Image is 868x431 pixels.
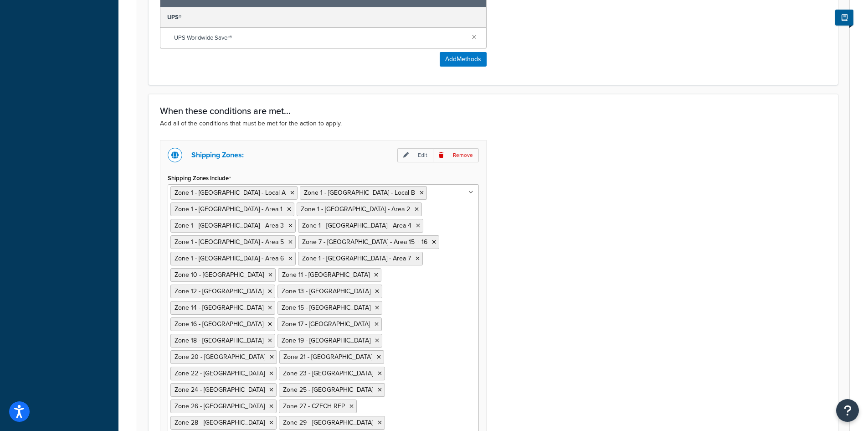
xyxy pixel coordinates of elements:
span: Zone 10 - [GEOGRAPHIC_DATA] [175,270,264,280]
span: Zone 27 - CZECH REP [283,401,345,411]
span: Zone 29 - [GEOGRAPHIC_DATA] [283,418,373,427]
span: Zone 21 - [GEOGRAPHIC_DATA] [283,352,372,362]
button: AddMethods [440,52,487,67]
span: Zone 7 - [GEOGRAPHIC_DATA] - Area 15 + 16 [302,237,427,247]
span: Zone 13 - [GEOGRAPHIC_DATA] [282,286,370,296]
span: Zone 20 - [GEOGRAPHIC_DATA] [175,352,265,362]
span: Zone 1 - [GEOGRAPHIC_DATA] - Area 5 [175,237,284,247]
p: Add all of the conditions that must be met for the action to apply. [160,119,827,129]
button: Open Resource Center [836,399,859,422]
h3: When these conditions are met... [160,106,827,116]
span: Zone 1 - [GEOGRAPHIC_DATA] - Area 1 [175,204,282,214]
span: Zone 19 - [GEOGRAPHIC_DATA] [282,336,370,345]
span: Zone 1 - [GEOGRAPHIC_DATA] - Local B [304,188,415,197]
p: Shipping Zones: [191,149,244,161]
label: Shipping Zones Include [168,175,231,182]
span: Zone 16 - [GEOGRAPHIC_DATA] [175,319,263,329]
span: Zone 1 - [GEOGRAPHIC_DATA] - Area 6 [175,254,284,263]
span: Zone 11 - [GEOGRAPHIC_DATA] [282,270,370,280]
span: Zone 26 - [GEOGRAPHIC_DATA] [175,401,265,411]
span: Zone 24 - [GEOGRAPHIC_DATA] [175,385,265,395]
span: UPS Worldwide Saver® [174,31,465,44]
span: Zone 12 - [GEOGRAPHIC_DATA] [175,286,263,296]
span: Zone 14 - [GEOGRAPHIC_DATA] [175,303,263,312]
span: Zone 25 - [GEOGRAPHIC_DATA] [283,385,373,395]
span: Zone 1 - [GEOGRAPHIC_DATA] - Area 7 [302,254,411,263]
p: Edit [397,148,433,162]
button: Show Help Docs [835,10,853,26]
span: Zone 15 - [GEOGRAPHIC_DATA] [282,303,370,312]
span: Zone 17 - [GEOGRAPHIC_DATA] [282,319,370,329]
span: Zone 1 - [GEOGRAPHIC_DATA] - Local A [175,188,286,197]
span: Zone 1 - [GEOGRAPHIC_DATA] - Area 2 [301,204,410,214]
span: Zone 18 - [GEOGRAPHIC_DATA] [175,336,263,345]
span: Zone 22 - [GEOGRAPHIC_DATA] [175,369,265,378]
span: Zone 23 - [GEOGRAPHIC_DATA] [283,369,373,378]
span: Zone 1 - [GEOGRAPHIC_DATA] - Area 3 [175,221,284,230]
span: Zone 1 - [GEOGRAPHIC_DATA] - Area 4 [302,221,411,230]
div: UPS® [160,7,486,28]
span: Zone 28 - [GEOGRAPHIC_DATA] [175,418,265,427]
p: Remove [433,148,479,162]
